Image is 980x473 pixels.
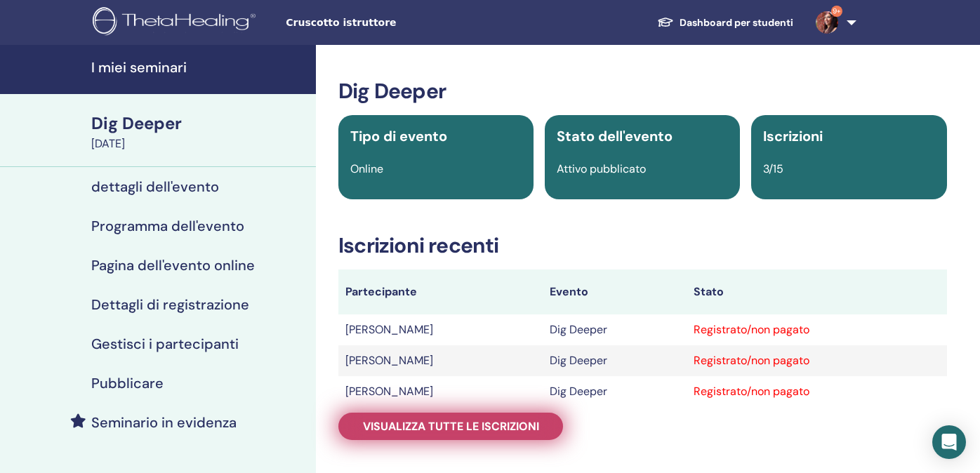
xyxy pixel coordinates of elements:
img: default.jpg [816,11,838,34]
span: 3/15 [763,161,783,176]
img: logo.png [93,7,260,39]
div: Registrato/non pagato [694,383,940,400]
td: Dig Deeper [543,345,687,376]
td: [PERSON_NAME] [338,376,543,407]
span: Iscrizioni [763,127,823,145]
td: [PERSON_NAME] [338,314,543,345]
h4: I miei seminari [91,59,307,76]
h4: Gestisci i partecipanti [91,335,239,352]
h4: Pubblicare [91,375,164,392]
span: Visualizza tutte le iscrizioni [363,419,539,434]
span: Stato dell'evento [557,127,673,145]
h4: dettagli dell'evento [91,178,219,195]
h3: Iscrizioni recenti [338,233,947,258]
div: Open Intercom Messenger [932,425,966,459]
td: Dig Deeper [543,376,687,407]
h4: Pagina dell'evento online [91,257,255,274]
img: graduation-cap-white.svg [657,16,674,28]
span: Attivo pubblicato [557,161,646,176]
td: [PERSON_NAME] [338,345,543,376]
span: Cruscotto istruttore [286,15,496,30]
span: 9+ [831,6,842,17]
div: Registrato/non pagato [694,352,940,369]
div: [DATE] [91,135,307,152]
th: Stato [687,269,947,314]
h4: Dettagli di registrazione [91,296,249,313]
div: Dig Deeper [91,112,307,135]
span: Tipo di evento [350,127,447,145]
span: Online [350,161,383,176]
a: Dig Deeper[DATE] [83,112,316,152]
th: Evento [543,269,687,314]
h3: Dig Deeper [338,79,947,104]
a: Dashboard per studenti [646,10,804,36]
a: Visualizza tutte le iscrizioni [338,413,563,440]
h4: Programma dell'evento [91,218,244,234]
td: Dig Deeper [543,314,687,345]
div: Registrato/non pagato [694,321,940,338]
h4: Seminario in evidenza [91,414,237,431]
th: Partecipante [338,269,543,314]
